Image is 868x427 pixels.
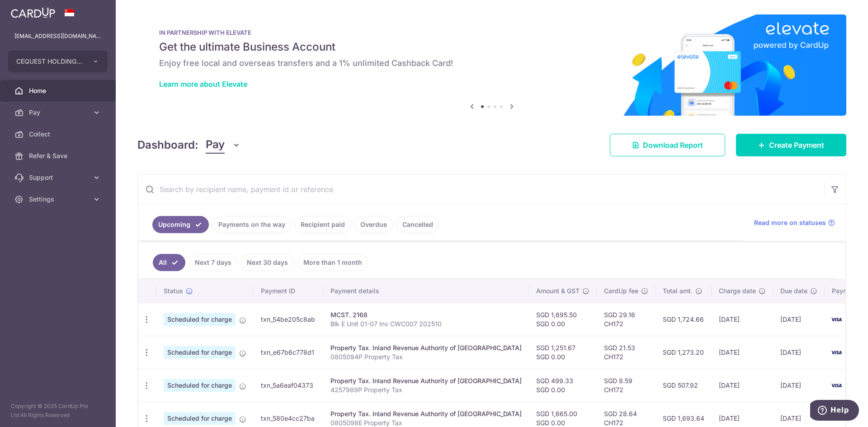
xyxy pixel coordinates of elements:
img: Renovation banner [137,14,846,116]
td: [DATE] [773,303,825,336]
img: Bank Card [827,314,845,325]
img: CardUp [11,7,55,18]
span: Scheduled for charge [164,379,236,392]
th: Payment ID [254,279,323,303]
td: [DATE] [773,336,825,369]
td: SGD 507.92 [656,369,712,402]
span: Refer & Save [29,151,89,160]
a: Download Report [610,134,725,156]
a: Overdue [354,216,393,233]
span: Charge date [719,286,756,296]
span: Collect [29,130,89,139]
td: [DATE] [712,369,773,402]
th: Payment details [323,279,529,303]
a: Next 30 days [241,254,294,271]
span: Home [29,86,89,95]
td: [DATE] [773,369,825,402]
button: CEQUEST HOLDINGS PTE. LTD. [8,51,108,72]
span: Settings [29,195,89,204]
td: SGD 29.16 CH172 [597,303,656,336]
p: IN PARTNERSHIP WITH ELEVATE [159,29,825,36]
a: More than 1 month [297,254,368,271]
a: Read more on statuses [754,218,835,227]
td: txn_54be205c8ab [254,303,323,336]
a: Payments on the way [212,216,291,233]
span: Read more on statuses [754,218,826,227]
span: Total amt. [663,286,693,296]
p: 0805094P Property Tax [330,352,522,361]
span: Download Report [643,140,703,150]
td: SGD 1,695.50 SGD 0.00 [529,303,597,336]
span: Support [29,173,89,182]
span: Status [164,286,183,296]
a: Next 7 days [189,254,237,271]
span: Pay [206,136,225,154]
td: [DATE] [712,303,773,336]
a: Upcoming [152,216,209,233]
span: Amount & GST [536,286,580,296]
p: [EMAIL_ADDRESS][DOMAIN_NAME] [14,32,101,41]
td: txn_5a6eaf04373 [254,369,323,402]
a: All [153,254,185,271]
input: Search by recipient name, payment id or reference [138,175,824,204]
td: SGD 1,273.20 [656,336,712,369]
td: SGD 1,251.67 SGD 0.00 [529,336,597,369]
button: Pay [206,136,241,154]
td: SGD 499.33 SGD 0.00 [529,369,597,402]
span: Scheduled for charge [164,412,236,425]
div: Property Tax. Inland Revenue Authority of [GEOGRAPHIC_DATA] [330,409,522,418]
div: MCST. 2168 [330,310,522,319]
td: [DATE] [712,336,773,369]
img: Bank Card [827,347,845,358]
a: Recipient paid [295,216,351,233]
td: SGD 21.53 CH172 [597,336,656,369]
a: Cancelled [396,216,439,233]
p: Blk E Unit 01-07 Inv CWC007 202510 [330,319,522,328]
span: Pay [29,108,89,117]
a: Create Payment [736,134,846,156]
span: Scheduled for charge [164,346,236,359]
span: Due date [780,286,807,296]
span: CEQUEST HOLDINGS PTE. LTD. [16,57,83,66]
span: CardUp fee [604,286,638,296]
img: Bank Card [827,380,845,391]
td: txn_e67b6c778d1 [254,336,323,369]
div: Property Tax. Inland Revenue Authority of [GEOGRAPHIC_DATA] [330,376,522,385]
p: 4257989P Property Tax [330,385,522,394]
span: Create Payment [769,140,824,150]
div: Property Tax. Inland Revenue Authority of [GEOGRAPHIC_DATA] [330,343,522,352]
td: SGD 8.59 CH172 [597,369,656,402]
h5: Get the ultimate Business Account [159,40,825,54]
iframe: Opens a widget where you can find more information [810,400,859,422]
td: SGD 1,724.66 [656,303,712,336]
span: Scheduled for charge [164,313,236,326]
h6: Enjoy free local and overseas transfers and a 1% unlimited Cashback Card! [159,58,825,69]
h4: Dashboard: [137,137,198,153]
a: Learn more about Elevate [159,80,247,89]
